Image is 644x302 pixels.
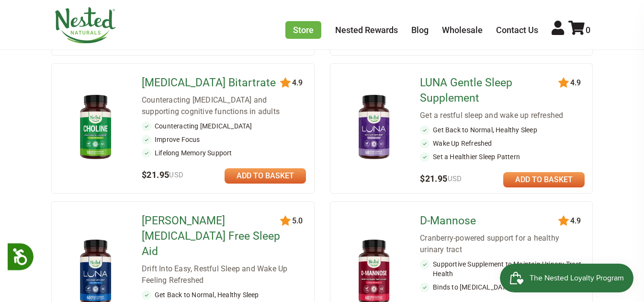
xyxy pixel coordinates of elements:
[142,135,306,144] li: Improve Focus
[67,91,124,164] img: Choline Bitartrate
[420,259,584,279] li: Supportive Supplement to Maintain Urinary Tract Health
[142,75,282,91] a: [MEDICAL_DATA] Bitartrate
[420,110,584,121] div: Get a restful sleep and wake up refreshed
[142,148,306,158] li: Lifelong Memory Support
[142,290,306,300] li: Get Back to Normal, Healthy Sleep
[568,25,590,35] a: 0
[169,171,183,179] span: USD
[496,25,538,35] a: Contact Us
[142,121,306,131] li: Counteracting [MEDICAL_DATA]
[420,174,462,184] span: $21.95
[142,213,282,259] a: [PERSON_NAME] [MEDICAL_DATA] Free Sleep Aid
[586,25,590,35] span: 0
[420,232,584,256] div: Cranberry-powered support for a healthy urinary tract
[420,282,584,292] li: Binds to [MEDICAL_DATA] in the Urinary Tract
[142,170,184,180] span: $21.95
[420,75,560,106] a: LUNA Gentle Sleep Supplement
[420,125,584,135] li: Get Back to Normal, Healthy Sleep
[420,213,560,229] a: D-Mannose
[335,25,398,35] a: Nested Rewards
[346,91,403,164] img: LUNA Gentle Sleep Supplement
[420,152,584,162] li: Set a Healthier Sleep Pattern
[142,263,306,286] div: Drift Into Easy, Restful Sleep and Wake Up Feeling Refreshed
[142,94,306,117] div: Counteracting [MEDICAL_DATA] and supporting cognitive functions in adults
[442,25,483,35] a: Wholesale
[54,7,116,44] img: Nested Naturals
[411,25,429,35] a: Blog
[500,264,634,292] iframe: Button to open loyalty program pop-up
[420,139,584,148] li: Wake Up Refreshed
[448,174,462,183] span: USD
[285,21,321,39] a: Store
